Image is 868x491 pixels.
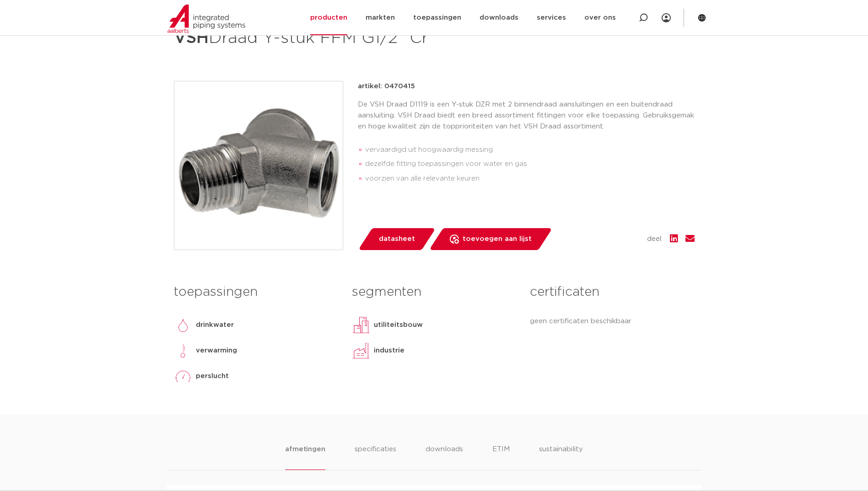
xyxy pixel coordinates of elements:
a: datasheet [358,228,436,250]
span: datasheet [379,232,415,246]
li: afmetingen [285,444,325,470]
p: artikel: 0470415 [358,81,415,92]
li: voorzien van alle relevante keuren [365,171,695,186]
h3: toepassingen [174,283,338,301]
h3: segmenten [352,283,516,301]
img: industrie [352,342,370,360]
p: verwarming [196,345,237,356]
p: perslucht [196,371,229,382]
p: De VSH Draad D1119 is een Y-stuk DZR met 2 binnendraad aansluitingen en een buitendraad aansluiti... [358,99,695,132]
li: ETIM [492,444,510,470]
img: Product Image for VSH Draad Y-stuk FFM G1/2" Cr [174,81,343,250]
p: industrie [374,345,404,356]
img: utiliteitsbouw [352,316,370,334]
img: drinkwater [174,316,192,334]
li: sustainability [539,444,583,470]
p: drinkwater [196,320,234,331]
p: utiliteitsbouw [374,320,423,331]
span: toevoegen aan lijst [463,232,532,246]
h1: Draad Y-stuk FFM G1/2" Cr [174,24,518,52]
li: downloads [426,444,463,470]
img: perslucht [174,367,192,385]
span: deel: [647,234,663,245]
li: dezelfde fitting toepassingen voor water en gas [365,157,695,171]
li: vervaardigd uit hoogwaardig messing [365,143,695,157]
strong: VSH [174,30,209,46]
h3: certificaten [530,283,694,301]
p: geen certificaten beschikbaar [530,316,694,327]
img: verwarming [174,342,192,360]
li: specificaties [355,444,396,470]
